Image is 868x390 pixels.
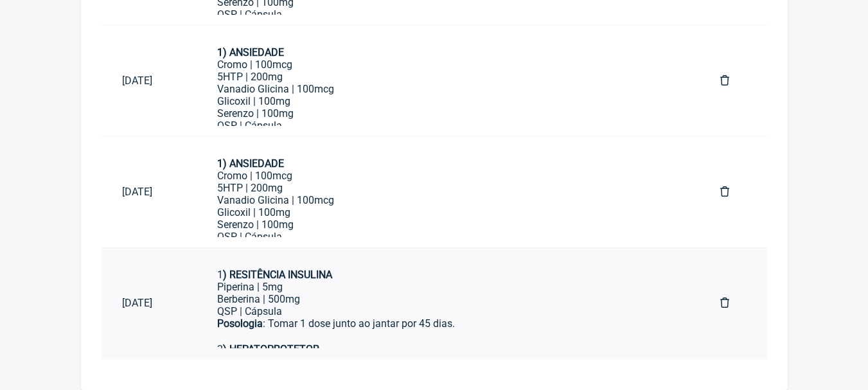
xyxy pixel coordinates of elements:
a: [DATE] [102,64,197,97]
div: 2 [217,343,679,355]
div: QSP | Cápsula [217,120,679,132]
strong: ) HEPATOPROTETOR [223,343,319,355]
div: Glicoxil | 100mg [217,206,679,218]
a: 1) ANSIEDADECromo | 100mcg5HTP | 200mgVanadio Glicina | 100mcgGlicoxil | 100mgSerenzo | 100mgQSP ... [197,36,700,126]
strong: Posologia [217,317,263,330]
strong: 1) ANSIEDADE [217,157,284,170]
div: QSP | Cápsula [217,305,679,317]
a: 1) ANSIEDADECromo | 100mcg5HTP | 200mgVanadio Glicina | 100mcgGlicoxil | 100mgSerenzo | 100mgQSP ... [197,147,700,237]
div: Cromo | 100mcg [217,58,679,71]
div: 5HTP | 200mg [217,71,679,83]
strong: ) RESITÊNCIA INSULINA [223,269,332,281]
a: [DATE] [102,287,197,319]
a: 1) RESITÊNCIA INSULINAPiperina | 5mgBerberina | 500mgQSP | CápsulaPosologia: Tomar 1 dose junto a... [197,258,700,348]
div: QSP | Cápsula [217,231,679,243]
div: Berberina | 500mg [217,293,679,305]
div: Serenzo | 100mg [217,218,679,231]
div: Piperina | 5mg [217,281,679,293]
div: QSP | Cápsula [217,8,679,21]
div: 1 [217,269,679,281]
div: Serenzo | 100mg [217,107,679,120]
div: Glicoxil | 100mg [217,95,679,107]
a: [DATE] [102,175,197,208]
div: : Tomar 1 dose junto ao jantar por 45 dias. ㅤ [217,317,679,343]
strong: 1) ANSIEDADE [217,46,284,58]
div: Vanadio Glicina | 100mcg [217,194,679,206]
div: Vanadio Glicina | 100mcg [217,83,679,95]
div: 5HTP | 200mg [217,182,679,194]
div: Cromo | 100mcg [217,170,679,182]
